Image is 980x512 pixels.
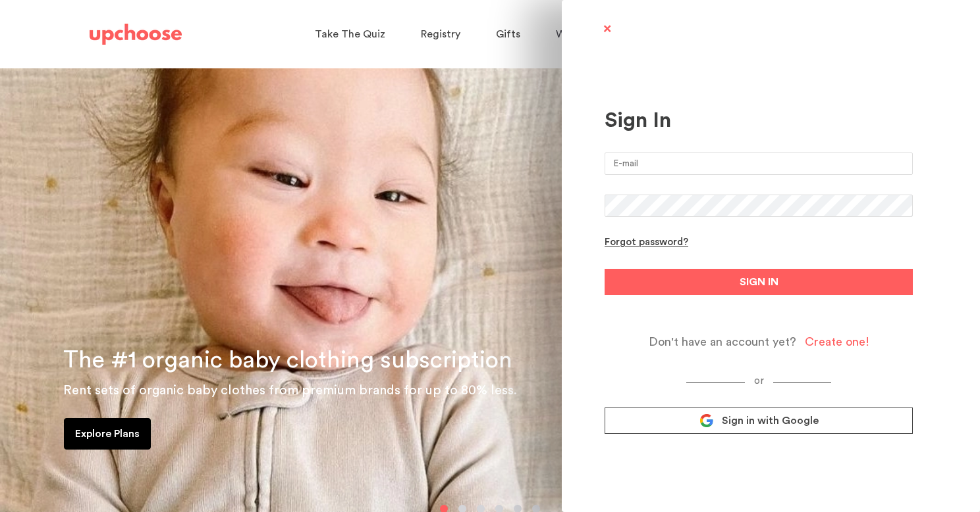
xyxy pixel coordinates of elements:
[605,152,913,175] input: E-mail
[805,335,869,350] div: Create one!
[745,376,773,386] span: or
[605,269,913,295] button: SIGN IN
[605,108,913,133] div: Sign In
[605,237,688,249] div: Forgot password?
[605,407,913,434] a: Sign in with Google
[740,274,778,290] span: SIGN IN
[722,414,819,427] span: Sign in with Google
[649,335,796,350] span: Don't have an account yet?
